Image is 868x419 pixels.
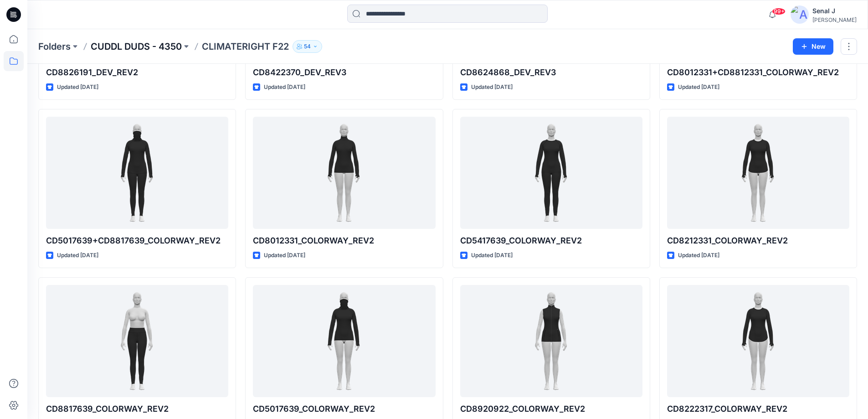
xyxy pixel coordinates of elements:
[471,83,513,92] p: Updated [DATE]
[772,8,786,15] span: 99+
[460,66,642,79] p: CD8624868_DEV_REV3
[253,403,435,415] p: CD5017639_COLORWAY_REV2
[471,251,513,260] p: Updated [DATE]
[46,285,228,398] a: CD8817639_COLORWAY_REV2
[812,16,857,23] div: [PERSON_NAME]
[460,234,642,247] p: CD5417639_COLORWAY_REV2
[202,40,289,53] p: CLIMATERIGHT F22
[812,5,857,16] div: Senal J
[667,66,849,79] p: CD8012331+CD8812331_COLORWAY_REV2
[57,83,98,92] p: Updated [DATE]
[253,117,435,229] a: CD8012331_COLORWAY_REV2
[46,66,228,79] p: CD8826191_DEV_REV2
[460,117,642,229] a: CD5417639_COLORWAY_REV2
[304,41,311,52] p: 54
[57,251,98,260] p: Updated [DATE]
[678,251,719,260] p: Updated [DATE]
[793,38,833,55] button: New
[460,285,642,398] a: CD8920922_COLORWAY_REV2
[46,117,228,229] a: CD5017639+CD8817639_COLORWAY_REV2
[253,234,435,247] p: CD8012331_COLORWAY_REV2
[678,83,719,92] p: Updated [DATE]
[91,40,182,53] a: CUDDL DUDS - 4350
[264,251,305,260] p: Updated [DATE]
[667,285,849,398] a: CD8222317_COLORWAY_REV2
[38,40,71,53] a: Folders
[667,234,849,247] p: CD8212331_COLORWAY_REV2
[293,40,322,53] button: 54
[460,403,642,415] p: CD8920922_COLORWAY_REV2
[667,403,849,415] p: CD8222317_COLORWAY_REV2
[253,66,435,79] p: CD8422370_DEV_REV3
[46,234,228,247] p: CD5017639+CD8817639_COLORWAY_REV2
[667,117,849,229] a: CD8212331_COLORWAY_REV2
[264,83,305,92] p: Updated [DATE]
[46,403,228,415] p: CD8817639_COLORWAY_REV2
[791,5,809,24] img: avatar
[253,285,435,398] a: CD5017639_COLORWAY_REV2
